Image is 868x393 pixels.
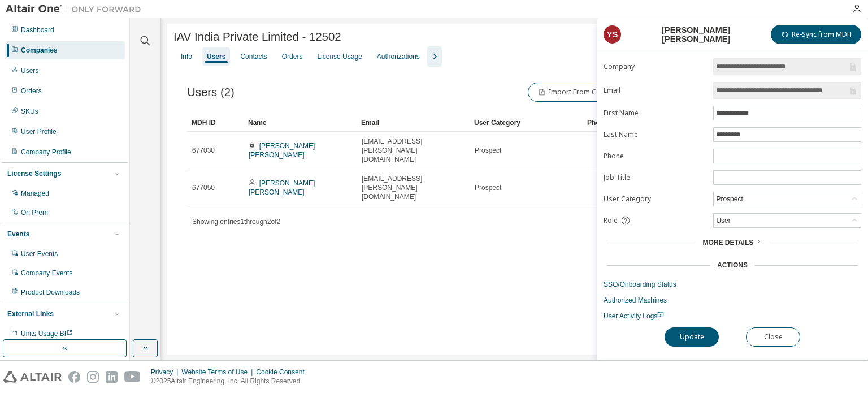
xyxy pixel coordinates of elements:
[604,216,618,225] span: Role
[604,130,706,139] label: Last Name
[68,371,80,383] img: facebook.svg
[604,86,706,95] label: Email
[7,230,29,239] div: Events
[604,312,664,320] span: User Activity Logs
[21,249,58,258] div: User Events
[604,195,706,204] label: User Category
[249,179,315,196] a: [PERSON_NAME] [PERSON_NAME]
[604,62,706,71] label: Company
[475,183,501,192] span: Prospect
[282,52,303,61] div: Orders
[771,25,861,44] button: Re-Sync from MDH
[714,214,861,227] div: User
[528,83,614,102] button: Import From CSV
[21,330,73,338] span: Units Usage BI
[604,152,706,161] label: Phone
[106,371,118,383] img: linkedin.svg
[714,193,744,205] div: Prospect
[151,377,311,386] p: © 2025 Altair Engineering, Inc. All Rights Reserved.
[21,148,71,157] div: Company Profile
[21,66,38,75] div: Users
[714,214,732,227] div: User
[187,86,235,99] span: Users (2)
[377,52,420,61] div: Authorizations
[173,31,341,44] span: IAV India Private Limited - 12502
[362,174,465,201] span: [EMAIL_ADDRESS][PERSON_NAME][DOMAIN_NAME]
[192,218,280,226] span: Showing entries 1 through 2 of 2
[665,327,719,347] button: Update
[604,173,706,182] label: Job Title
[151,368,181,377] div: Privacy
[181,368,256,377] div: Website Terms of Use
[362,137,465,164] span: [EMAIL_ADDRESS][PERSON_NAME][DOMAIN_NAME]
[21,189,49,198] div: Managed
[6,3,147,15] img: Altair One
[181,52,192,61] div: Info
[317,52,362,61] div: License Usage
[604,109,706,118] label: First Name
[21,127,57,136] div: User Profile
[604,25,621,44] div: Ys
[248,114,352,132] div: Name
[714,192,861,206] div: Prospect
[3,371,62,383] img: altair_logo.svg
[604,280,861,289] a: SSO/Onboarding Status
[475,146,501,155] span: Prospect
[21,208,48,217] div: On Prem
[21,269,72,278] div: Company Events
[192,146,215,155] span: 677030
[7,169,61,178] div: License Settings
[21,46,58,55] div: Companies
[474,114,578,132] div: User Category
[124,371,141,383] img: youtube.svg
[7,309,54,318] div: External Links
[361,114,465,132] div: Email
[587,114,661,132] div: Phone
[240,52,267,61] div: Contacts
[717,261,748,270] div: Actions
[746,327,800,347] button: Close
[192,183,215,192] span: 677050
[192,114,239,132] div: MDH ID
[628,25,764,44] div: [PERSON_NAME] [PERSON_NAME]
[702,239,753,247] span: More Details
[604,296,861,305] a: Authorized Machines
[21,25,54,34] div: Dashboard
[256,368,311,377] div: Cookie Consent
[249,142,315,159] a: [PERSON_NAME] [PERSON_NAME]
[21,288,80,297] div: Product Downloads
[21,87,42,96] div: Orders
[207,52,225,61] div: Users
[87,371,99,383] img: instagram.svg
[21,107,38,116] div: SKUs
